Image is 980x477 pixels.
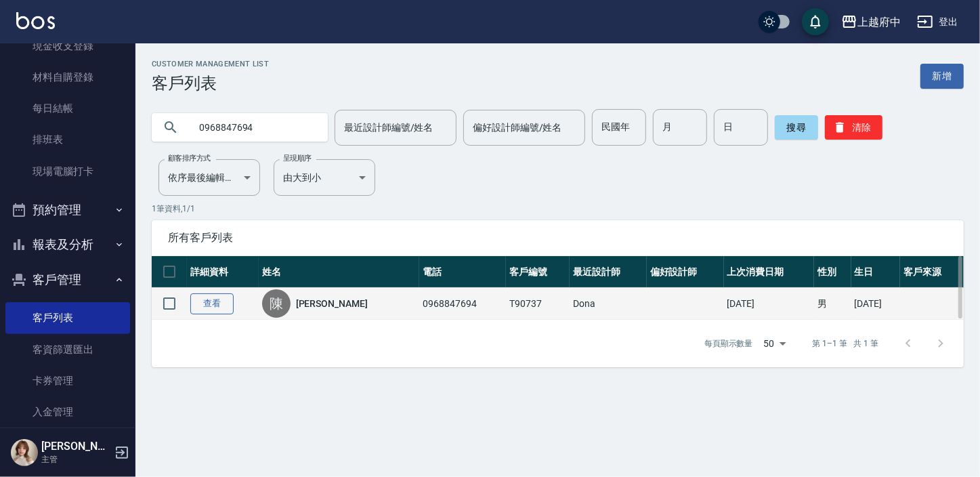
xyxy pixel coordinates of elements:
button: 客戶管理 [5,262,130,297]
td: 男 [814,288,851,320]
img: Logo [16,12,55,29]
p: 主管 [41,453,110,465]
p: 第 1–1 筆 共 1 筆 [813,337,878,350]
th: 客戶來源 [900,256,964,288]
th: 偏好設計師 [647,256,724,288]
td: T90737 [506,288,570,320]
td: 0968847694 [419,288,506,320]
th: 上次消費日期 [724,256,815,288]
h3: 客戶列表 [152,74,269,93]
div: 依序最後編輯時間 [158,159,260,196]
p: 1 筆資料, 1 / 1 [152,203,964,215]
span: 所有客戶列表 [168,231,947,245]
th: 生日 [851,256,900,288]
a: 卡券管理 [5,365,130,396]
a: 每日結帳 [5,93,130,124]
td: Dona [570,288,647,320]
a: 材料自購登錄 [5,62,130,93]
a: 現場電腦打卡 [5,156,130,187]
button: 搜尋 [775,115,818,140]
button: 上越府中 [836,8,906,36]
div: 陳 [262,289,291,318]
a: 入金管理 [5,396,130,428]
div: 50 [759,325,791,362]
th: 電話 [419,256,506,288]
button: 清除 [825,115,882,140]
a: 客戶列表 [5,302,130,333]
a: 客資篩選匯出 [5,334,130,365]
th: 詳細資料 [187,256,259,288]
th: 姓名 [259,256,420,288]
button: 預約管理 [5,192,130,228]
th: 客戶編號 [506,256,570,288]
h5: [PERSON_NAME] [41,440,110,453]
button: 登出 [912,9,964,35]
div: 上越府中 [857,14,901,30]
button: save [802,8,829,35]
p: 每頁顯示數量 [704,337,753,350]
a: 排班表 [5,124,130,155]
a: 現金收支登錄 [5,30,130,62]
input: 搜尋關鍵字 [190,109,317,146]
a: 新增 [920,64,964,89]
h2: Customer Management List [152,60,269,68]
td: [DATE] [851,288,900,320]
th: 性別 [814,256,851,288]
div: 由大到小 [274,159,375,196]
a: 查看 [190,293,234,314]
label: 呈現順序 [283,153,312,163]
th: 最近設計師 [570,256,647,288]
label: 顧客排序方式 [168,153,211,163]
td: [DATE] [724,288,815,320]
button: 報表及分析 [5,227,130,262]
img: Person [11,439,38,466]
a: [PERSON_NAME] [296,297,368,310]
